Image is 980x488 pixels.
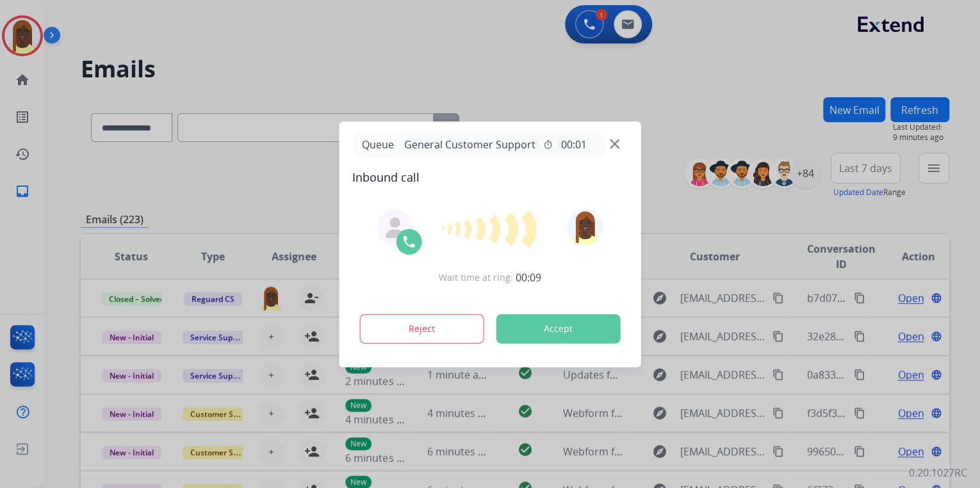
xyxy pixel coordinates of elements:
[402,234,417,249] img: call-icon
[399,137,541,152] span: General Customer Support
[567,209,603,245] img: avatar
[357,137,399,153] p: Queue
[610,139,619,148] img: close-button
[909,465,967,480] p: 0.20.1027RC
[360,314,484,343] button: Reject
[496,314,621,343] button: Accept
[385,217,405,238] img: agent-avatar
[439,271,513,284] span: Wait time at ring:
[516,270,541,285] span: 00:09
[543,139,553,150] mat-icon: timer
[561,137,587,152] span: 00:01
[352,168,628,186] span: Inbound call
